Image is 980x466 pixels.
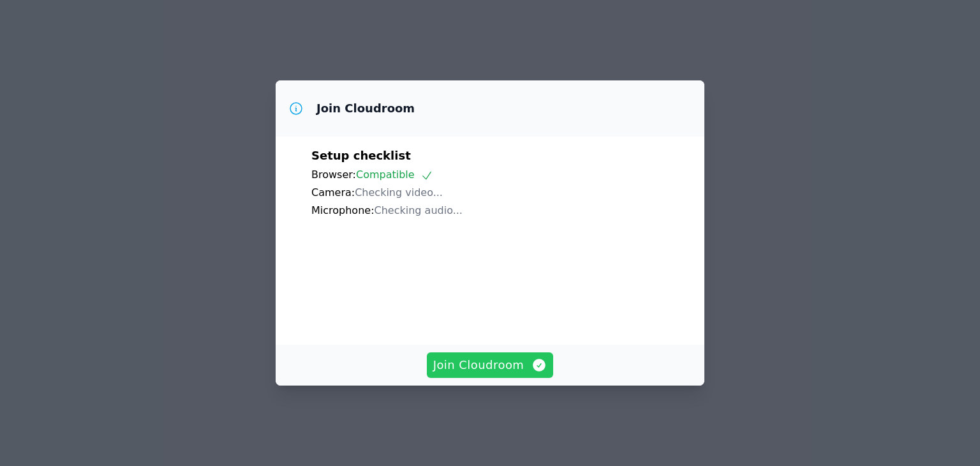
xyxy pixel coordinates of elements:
span: Join Cloudroom [433,356,547,374]
h3: Join Cloudroom [316,101,415,116]
span: Checking audio... [375,204,463,216]
button: Join Cloudroom [427,352,554,378]
span: Compatible [356,169,433,181]
span: Microphone: [311,204,375,216]
span: Setup checklist [311,149,411,162]
span: Camera: [311,186,355,199]
span: Browser: [311,169,356,181]
span: Checking video... [355,186,443,199]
